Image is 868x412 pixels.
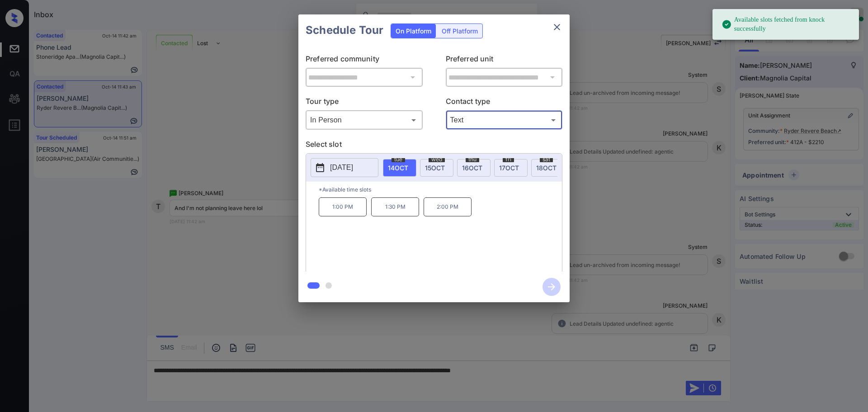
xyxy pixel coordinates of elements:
div: Off Platform [437,24,482,38]
div: date-select [531,159,565,177]
div: date-select [383,159,416,177]
span: sat [540,157,553,162]
span: fri [503,157,514,162]
div: date-select [420,159,453,177]
span: tue [392,157,405,162]
p: 1:00 PM [319,197,367,216]
button: [DATE] [311,158,378,177]
p: *Available time slots [319,182,562,197]
p: Tour type [306,96,423,110]
p: Select slot [306,139,562,153]
button: btn-next [537,275,566,299]
span: 17 OCT [499,164,519,172]
div: date-select [457,159,491,177]
div: date-select [494,159,528,177]
h2: Schedule Tour [298,14,391,46]
span: wed [429,157,445,162]
div: On Platform [391,24,436,38]
span: 18 OCT [536,164,557,172]
button: close [548,18,566,36]
span: 16 OCT [462,164,482,172]
p: [DATE] [330,162,353,173]
span: 15 OCT [425,164,445,172]
span: 14 OCT [388,164,408,172]
span: thu [466,157,479,162]
p: Contact type [446,96,563,110]
p: 2:00 PM [424,197,472,216]
div: Text [448,112,561,127]
div: Available slots fetched from knock successfully [722,12,852,37]
p: 1:30 PM [371,197,419,216]
p: Preferred community [306,53,423,68]
div: In Person [308,112,420,127]
p: Preferred unit [446,53,563,68]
